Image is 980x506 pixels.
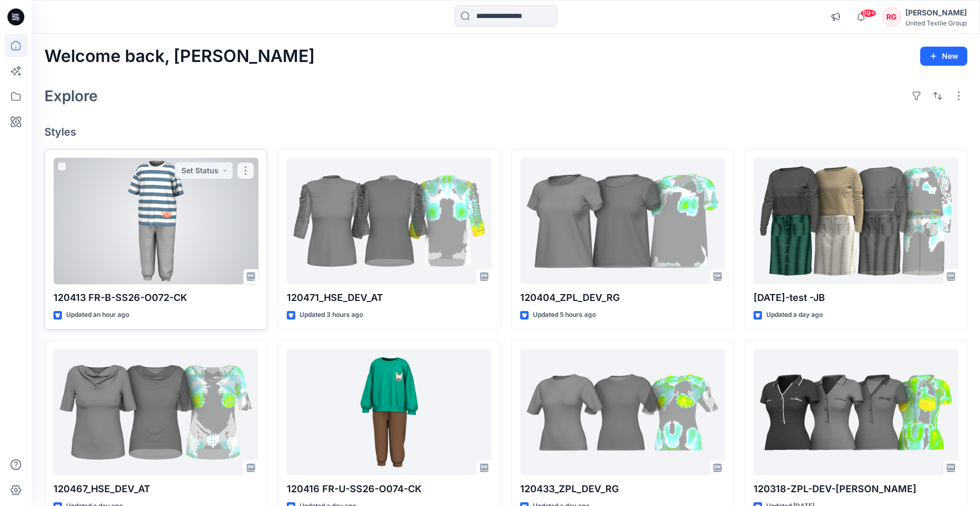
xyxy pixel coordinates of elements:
[520,482,725,496] p: 120433_ZPL_DEV_RG
[520,158,725,285] a: 120404_ZPL_DEV_RG
[287,158,492,285] a: 120471_HSE_DEV_AT
[882,7,901,26] div: RG
[53,349,258,476] a: 120467_HSE_DEV_AT
[287,290,492,305] p: 120471_HSE_DEV_AT
[53,482,258,496] p: 120467_HSE_DEV_AT
[287,482,492,496] p: 120416 FR-U-SS26-O074-CK
[287,349,492,476] a: 120416 FR-U-SS26-O074-CK
[300,309,363,321] p: Updated 3 hours ago
[754,349,958,476] a: 120318-ZPL-DEV-BD-JB
[53,290,258,305] p: 120413 FR-B-SS26-O072-CK
[754,290,958,305] p: [DATE]-test -JB
[533,309,596,321] p: Updated 5 hours ago
[860,9,876,17] span: 99+
[905,19,967,27] div: United Textile Group
[66,309,129,321] p: Updated an hour ago
[754,482,958,496] p: 120318-ZPL-DEV-[PERSON_NAME]
[44,126,967,138] h4: Styles
[53,158,258,285] a: 120413 FR-B-SS26-O072-CK
[520,349,725,476] a: 120433_ZPL_DEV_RG
[520,290,725,305] p: 120404_ZPL_DEV_RG
[44,87,98,104] h2: Explore
[766,309,823,321] p: Updated a day ago
[44,47,315,66] h2: Welcome back, [PERSON_NAME]
[920,47,967,66] button: New
[905,6,967,19] div: [PERSON_NAME]
[754,158,958,285] a: 2025.09.24-test -JB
